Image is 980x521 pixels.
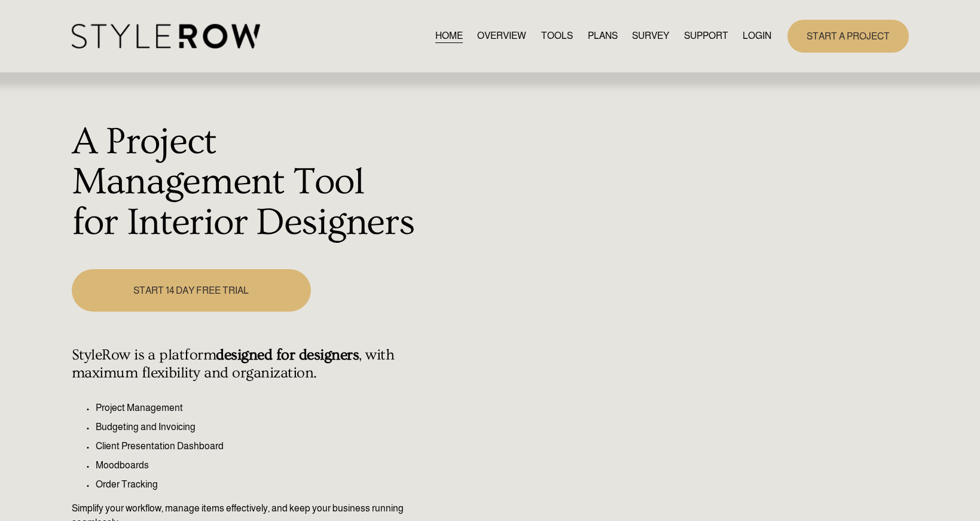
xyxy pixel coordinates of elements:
a: START 14 DAY FREE TRIAL [72,269,311,312]
h4: StyleRow is a platform , with maximum flexibility and organization. [72,346,417,382]
a: TOOLS [541,28,573,44]
a: SURVEY [632,28,669,44]
span: SUPPORT [684,29,728,43]
p: Budgeting and Invoicing [96,420,417,434]
a: PLANS [588,28,618,44]
strong: designed for designers [216,346,359,364]
p: Moodboards [96,458,417,473]
a: OVERVIEW [477,28,526,44]
p: Order Tracking [96,477,417,492]
a: LOGIN [743,28,771,44]
a: HOME [435,28,463,44]
a: START A PROJECT [787,20,909,53]
p: Project Management [96,401,417,415]
p: Client Presentation Dashboard [96,439,417,453]
h1: A Project Management Tool for Interior Designers [72,122,417,243]
img: StyleRow [72,24,260,48]
a: folder dropdown [684,28,728,44]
